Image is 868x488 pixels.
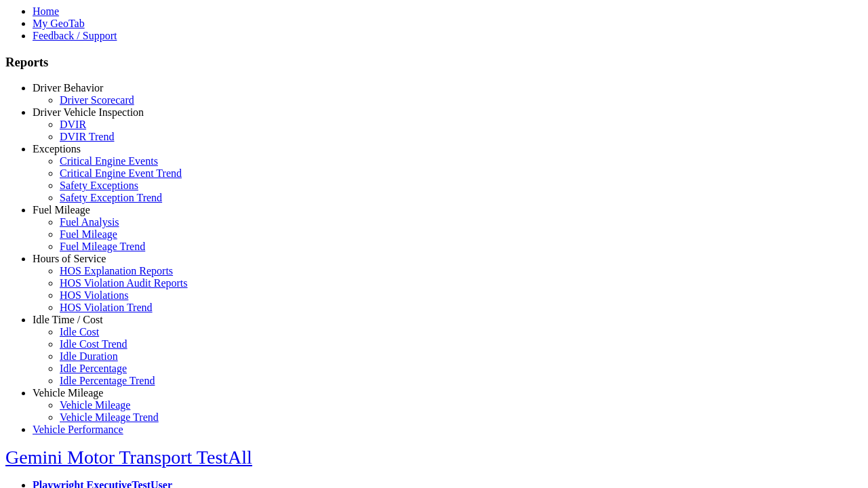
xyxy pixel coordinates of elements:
a: Vehicle Performance [33,424,123,435]
a: Fuel Mileage Trend [60,241,145,252]
a: Vehicle Mileage Trend [60,411,159,423]
a: Driver Vehicle Inspection [33,106,144,118]
h3: Reports [5,55,863,70]
a: DVIR Trend [60,131,114,142]
a: Idle Time / Cost [33,314,103,325]
a: Critical Engine Events [60,155,158,167]
a: Vehicle Mileage [60,399,130,411]
a: Driver Behavior [33,82,103,94]
a: HOS Violation Trend [60,302,153,313]
a: Safety Exception Trend [60,192,162,203]
a: Idle Percentage [60,363,127,374]
a: Critical Engine Event Trend [60,167,182,179]
a: Exceptions [33,143,81,155]
a: Safety Exceptions [60,180,138,191]
a: Idle Cost Trend [60,338,127,350]
a: My GeoTab [33,18,85,29]
a: Idle Percentage Trend [60,375,155,386]
a: Idle Cost [60,326,99,338]
a: Idle Duration [60,350,118,362]
a: Feedback / Support [33,30,117,41]
a: Hours of Service [33,253,106,264]
a: Driver Scorecard [60,94,134,106]
a: HOS Violations [60,289,128,301]
a: DVIR [60,119,86,130]
a: Vehicle Mileage [33,387,103,399]
a: Home [33,5,59,17]
a: Fuel Mileage [60,228,117,240]
a: Gemini Motor Transport TestAll [5,447,252,468]
a: Fuel Mileage [33,204,90,216]
a: Fuel Analysis [60,216,119,228]
a: HOS Violation Audit Reports [60,277,188,289]
a: HOS Explanation Reports [60,265,173,277]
